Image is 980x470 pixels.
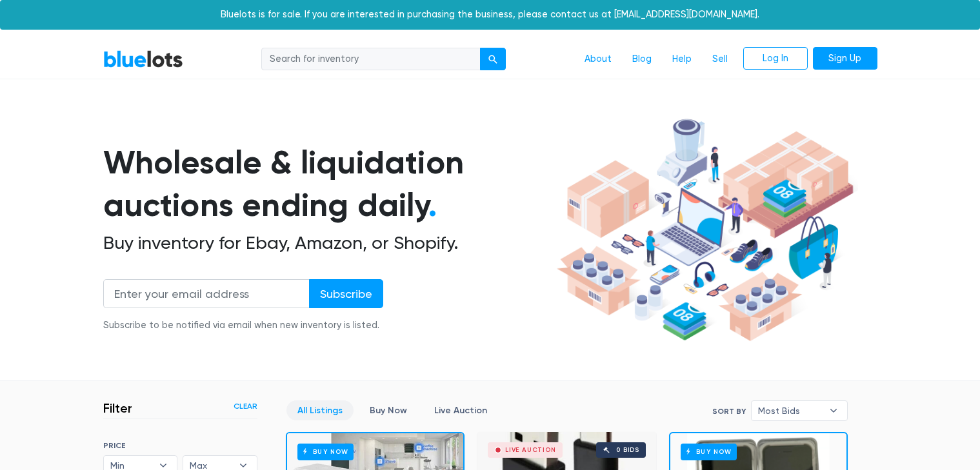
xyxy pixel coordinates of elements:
[428,186,437,224] span: .
[359,400,418,420] a: Buy Now
[423,400,498,420] a: Live Auction
[103,50,183,68] a: BlueLots
[103,279,310,308] input: Enter your email address
[234,400,257,412] a: Clear
[261,48,481,71] input: Search for inventory
[758,401,823,420] span: Most Bids
[103,318,383,333] div: Subscribe to be notified via email when new inventory is listed.
[552,113,858,348] img: hero-ee84e7d0318cb26816c560f6b4441b76977f77a177738b4e94f68c95b2b83dbb.png
[681,444,737,460] h6: Buy Now
[103,232,552,254] h2: Buy inventory for Ebay, Amazon, or Shopify.
[103,400,132,416] h3: Filter
[820,401,847,420] b: ▾
[309,279,383,308] input: Subscribe
[743,47,808,70] a: Log In
[574,47,622,72] a: About
[505,447,556,453] div: Live Auction
[622,47,662,72] a: Blog
[103,441,257,450] h6: PRICE
[297,444,354,460] h6: Buy Now
[103,141,552,227] h1: Wholesale & liquidation auctions ending daily
[286,400,354,420] a: All Listings
[712,406,746,417] label: Sort By
[662,47,702,72] a: Help
[616,447,639,453] div: 0 bids
[702,47,738,72] a: Sell
[813,47,877,70] a: Sign Up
